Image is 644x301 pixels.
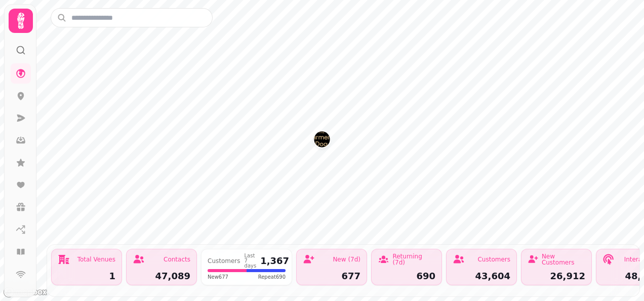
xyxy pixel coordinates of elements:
[378,272,435,281] div: 690
[528,272,585,281] div: 26,912
[333,256,360,262] div: New (7d)
[208,258,240,264] div: Customers
[77,256,115,262] div: Total Venues
[314,131,330,147] button: The Farmers Dog
[542,253,585,266] div: New Customers
[245,253,257,269] div: Last 7 days
[303,272,360,281] div: 677
[477,256,510,262] div: Customers
[392,253,435,266] div: Returning (7d)
[260,256,289,266] div: 1,367
[133,272,190,281] div: 47,089
[314,131,330,150] div: Map marker
[164,256,190,262] div: Contacts
[58,272,115,281] div: 1
[208,273,228,281] span: New 677
[258,273,286,281] span: Repeat 690
[3,286,48,298] a: Mapbox logo
[453,272,510,281] div: 43,604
